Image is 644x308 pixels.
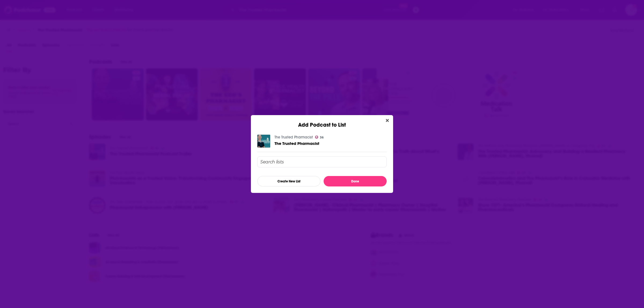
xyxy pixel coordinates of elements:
button: Create New List [257,176,320,186]
div: Add Podcast To List [257,156,387,186]
input: Search lists [257,156,387,167]
img: The Trusted Pharmacist [257,135,270,148]
span: The Trusted Pharmacist [275,141,319,146]
a: The Trusted Pharmacist [275,141,319,146]
a: 36 [315,135,324,139]
span: 36 [320,136,324,139]
a: The Trusted Pharmacist [275,135,313,140]
button: Done [324,176,387,186]
button: Close [384,117,391,124]
div: Add Podcast to List [251,115,393,128]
